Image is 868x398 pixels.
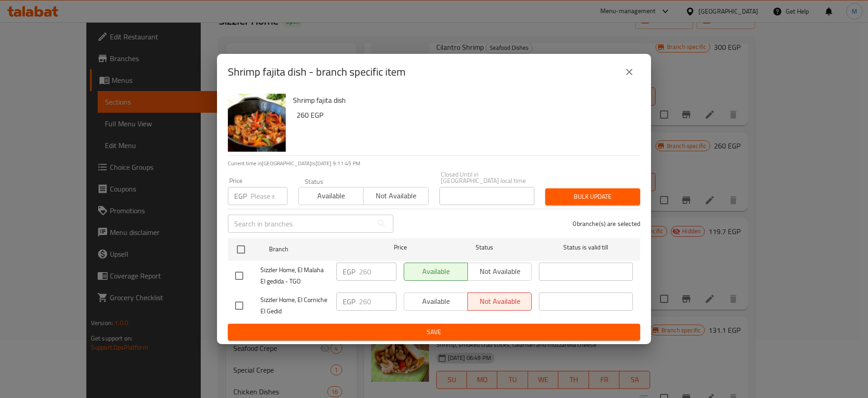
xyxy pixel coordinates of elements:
img: Shrimp fajita dish [228,94,286,152]
input: Please enter price [359,293,396,311]
input: Please enter price [250,187,288,205]
span: Sizzler Home, El Corniche El Gedid [260,294,329,317]
span: Bulk update [552,191,633,202]
span: Status is valid till [539,242,633,253]
span: Available [302,189,360,202]
p: EGP [343,296,355,307]
span: Sizzler Home, El Malaha El gedida - TGO [260,264,329,287]
button: close [618,61,640,83]
span: Branch [269,244,363,255]
span: Not available [367,189,425,202]
button: Available [298,187,363,205]
input: Search in branches [228,215,373,233]
button: Save [228,324,640,340]
h2: Shrimp fajita dish - branch specific item [228,65,406,79]
span: Status [438,242,532,253]
button: Bulk update [545,188,640,205]
h6: Shrimp fajita dish [293,94,633,106]
button: Not available [363,187,428,205]
span: Save [235,326,633,338]
p: 0 branche(s) are selected [573,219,640,228]
h6: 260 EGP [297,109,633,121]
p: EGP [343,266,355,277]
input: Please enter price [359,263,396,281]
p: EGP [234,191,247,201]
p: Current time in [GEOGRAPHIC_DATA] is [DATE] 9:11:45 PM [228,159,640,168]
span: Price [370,242,430,253]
